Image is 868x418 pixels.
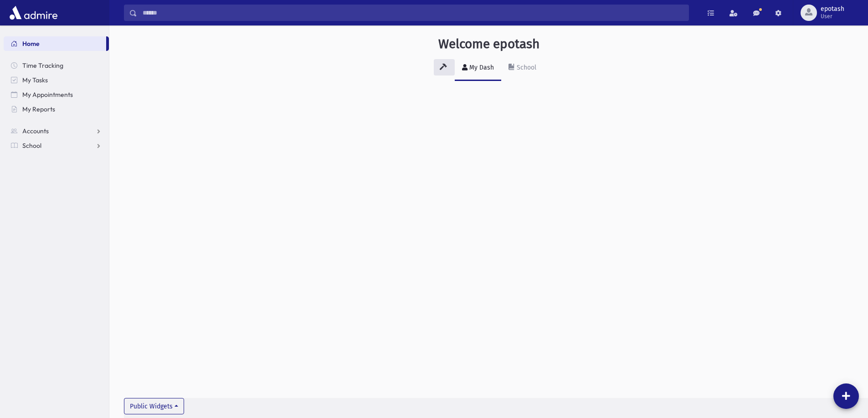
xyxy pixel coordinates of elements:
[22,127,49,135] span: Accounts
[22,105,55,113] span: My Reports
[4,36,106,51] a: Home
[4,73,109,87] a: My Tasks
[821,13,844,20] span: User
[22,40,40,48] span: Home
[4,87,109,102] a: My Appointments
[22,61,63,70] span: Time Tracking
[7,4,60,22] img: AdmirePro
[438,36,539,52] h3: Welcome epotash
[22,91,73,99] span: My Appointments
[467,64,494,71] div: My Dash
[4,58,109,73] a: Time Tracking
[4,102,109,116] a: My Reports
[22,76,48,84] span: My Tasks
[124,398,184,414] button: Public Widgets
[501,55,544,81] a: School
[821,5,844,13] span: epotash
[515,64,536,71] div: School
[4,138,109,153] a: School
[4,124,109,138] a: Accounts
[22,141,41,150] span: School
[137,5,688,21] input: Search
[455,55,501,81] a: My Dash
